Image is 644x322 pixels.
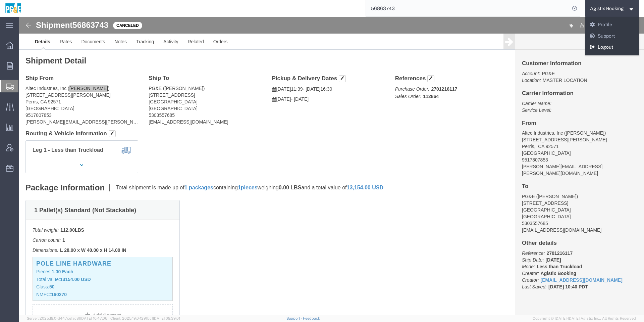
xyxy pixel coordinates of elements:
[303,316,320,320] a: Feedback
[80,316,107,320] span: [DATE] 10:47:06
[286,316,303,320] a: Support
[366,0,570,16] input: Search for shipment number, reference number
[585,42,640,53] a: Logout
[590,5,624,12] span: Agistix Booking
[533,316,636,321] span: Copyright © [DATE]-[DATE] Agistix Inc., All Rights Reserved
[5,3,22,13] img: logo
[585,19,640,31] a: Profile
[153,316,180,320] span: [DATE] 09:39:01
[110,316,180,320] span: Client: 2025.19.0-129fbcf
[590,4,635,12] button: Agistix Booking
[27,316,107,320] span: Server: 2025.19.0-d447cefac8f
[19,17,644,315] iframe: FS Legacy Container
[585,31,640,42] a: Support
